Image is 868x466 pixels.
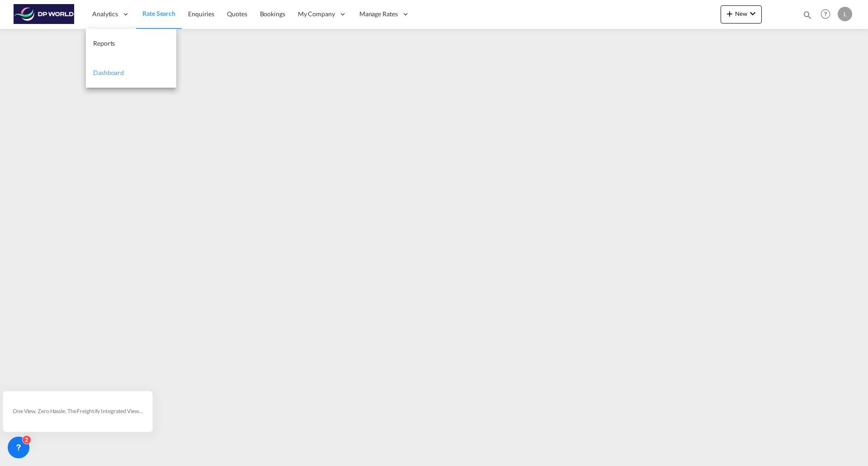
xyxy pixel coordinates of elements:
span: Dashboard [93,69,124,76]
img: c08ca190194411f088ed0f3ba295208c.png [14,4,75,24]
span: Reports [93,39,115,47]
span: Help [818,6,833,22]
div: L [838,7,852,21]
span: Enquiries [188,10,214,18]
span: Analytics [92,9,118,19]
span: New [724,10,758,17]
a: Dashboard [86,58,176,88]
a: Reports [86,29,176,58]
span: Quotes [227,10,247,18]
span: Bookings [260,10,285,18]
span: Rate Search [142,9,175,17]
div: icon-magnify [802,10,812,24]
span: Manage Rates [359,9,398,19]
md-icon: icon-magnify [802,10,812,20]
div: Help [818,6,838,23]
md-icon: icon-chevron-down [747,8,758,19]
span: My Company [298,9,335,19]
md-icon: icon-plus 400-fg [724,8,735,19]
button: icon-plus 400-fgNewicon-chevron-down [721,5,762,24]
